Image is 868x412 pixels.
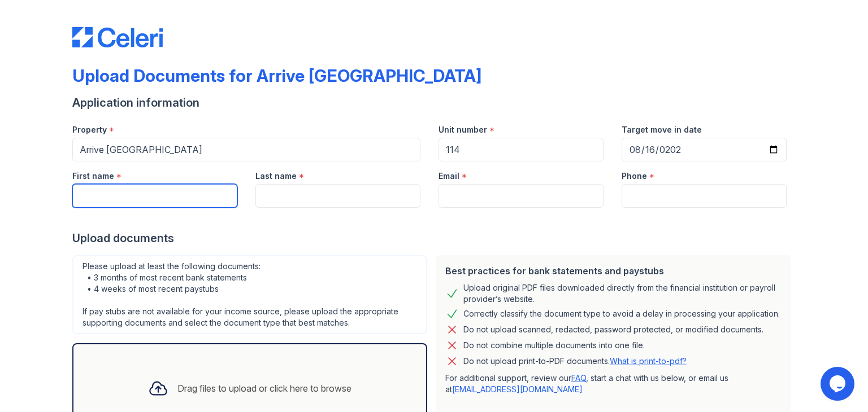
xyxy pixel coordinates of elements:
div: Application information [72,95,796,111]
a: FAQ [571,373,586,383]
div: Best practices for bank statements and paystubs [445,264,782,278]
label: Target move in date [622,124,702,135]
div: Drag files to upload or click here to browse [177,382,351,395]
label: Unit number [439,124,487,135]
div: Do not upload scanned, redacted, password protected, or modified documents. [463,323,763,336]
img: CE_Logo_Blue-a8612792a0a2168367f1c8372b55b34899dd931a85d93a1a3d3e32e68fde9ad4.png [72,27,163,47]
div: Correctly classify the document type to avoid a delay in processing your application. [463,307,780,321]
div: Do not combine multiple documents into one file. [463,339,645,352]
label: Last name [255,170,297,182]
div: Upload original PDF files downloaded directly from the financial institution or payroll provider’... [463,282,782,305]
a: [EMAIL_ADDRESS][DOMAIN_NAME] [452,384,583,394]
label: Phone [622,170,647,182]
label: First name [72,170,114,182]
div: Please upload at least the following documents: • 3 months of most recent bank statements • 4 wee... [72,255,427,334]
a: What is print-to-pdf? [610,356,687,366]
p: Do not upload print-to-PDF documents. [463,356,687,367]
iframe: chat widget [821,367,857,401]
p: For additional support, review our , start a chat with us below, or email us at [445,372,782,395]
div: Upload documents [72,230,796,246]
label: Email [439,170,459,182]
label: Property [72,124,107,135]
div: Upload Documents for Arrive [GEOGRAPHIC_DATA] [72,65,481,86]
